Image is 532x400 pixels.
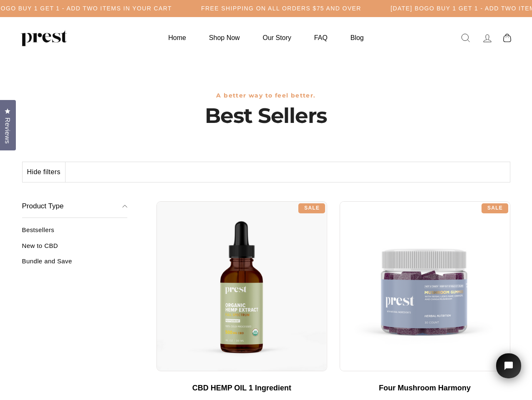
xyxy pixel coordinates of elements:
iframe: Tidio Chat [485,342,532,400]
div: Sale [482,203,508,213]
a: Bundle and Save [22,257,128,271]
button: Hide filters [23,162,66,182]
h3: A better way to feel better. [22,92,510,99]
div: Four Mushroom Harmony [348,384,502,393]
div: CBD HEMP OIL 1 Ingredient [165,384,319,393]
img: PREST ORGANICS [21,30,67,46]
h5: Free Shipping on all orders $75 and over [201,5,361,12]
a: Bestsellers [22,226,128,240]
div: Sale [298,203,325,213]
h1: Best Sellers [22,103,510,128]
button: Product Type [22,195,128,218]
a: Shop Now [199,30,250,46]
a: Blog [340,30,374,46]
a: Our Story [252,30,302,46]
span: Reviews [2,117,13,144]
a: Home [158,30,197,46]
ul: Primary [158,30,374,46]
a: New to CBD [22,242,128,256]
a: FAQ [304,30,338,46]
